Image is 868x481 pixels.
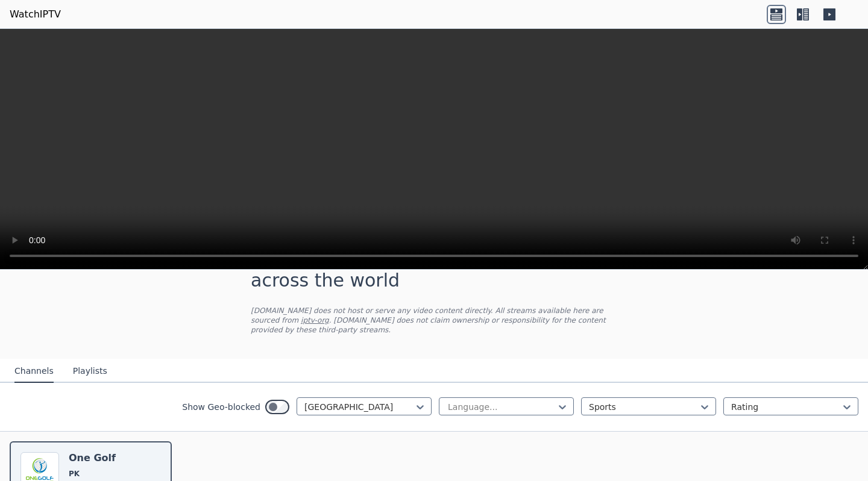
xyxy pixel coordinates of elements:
[69,452,122,464] h6: One Golf
[251,306,617,335] p: [DOMAIN_NAME] does not host or serve any video content directly. All streams available here are s...
[73,360,107,383] button: Playlists
[14,360,54,383] button: Channels
[251,248,617,291] h1: - Free IPTV streams from across the world
[301,316,329,324] a: iptv-org
[182,401,260,413] label: Show Geo-blocked
[10,7,61,22] a: WatchIPTV
[69,469,80,479] span: PK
